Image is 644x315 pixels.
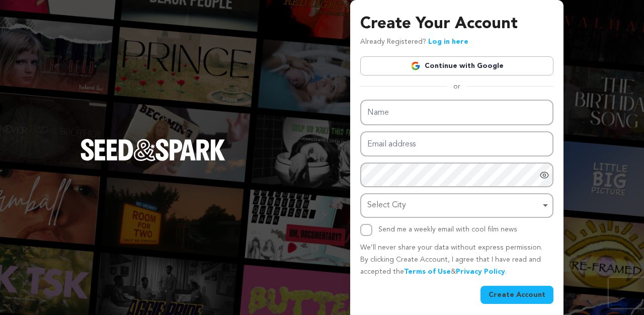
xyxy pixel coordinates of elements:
img: Seed&Spark Logo [80,139,225,161]
input: Name [360,100,553,125]
button: Create Account [480,286,553,304]
h3: Create Your Account [360,12,553,36]
a: Show password as plain text. Warning: this will display your password on the screen. [539,170,549,180]
p: Already Registered? [360,36,468,48]
img: Google logo [411,61,421,71]
p: We’ll never share your data without express permission. By clicking Create Account, I agree that ... [360,242,553,278]
a: Privacy Policy [456,268,505,275]
a: Terms of Use [404,268,451,275]
a: Log in here [428,38,468,45]
a: Continue with Google [360,56,553,75]
label: Send me a weekly email with cool film news [378,226,517,233]
span: or [447,82,466,92]
input: Email address [360,131,553,157]
div: Select City [367,198,540,213]
a: Seed&Spark Homepage [80,139,225,181]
